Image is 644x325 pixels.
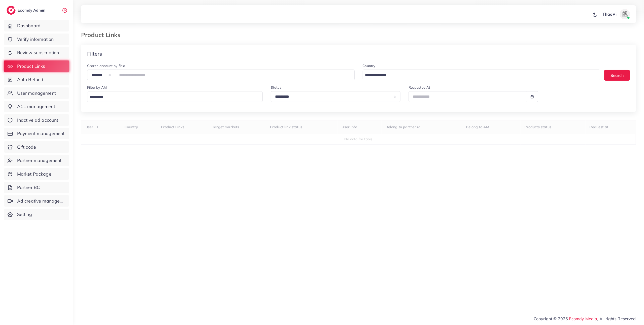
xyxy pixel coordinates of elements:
[17,144,36,150] span: Gift code
[7,6,16,15] img: logo
[18,8,47,13] h2: Ecomdy Admin
[17,76,44,83] span: Auto Refund
[4,168,69,180] a: Market Package
[4,195,69,207] a: Ad creative management
[363,70,600,80] div: Search for option
[81,31,124,39] h3: Product Links
[17,22,41,29] span: Dashboard
[534,316,636,322] span: Copyright © 2025
[363,72,594,79] input: Search for option
[604,70,630,81] button: Search
[17,171,51,177] span: Market Package
[17,103,55,110] span: ACL management
[17,198,65,204] span: Ad creative management
[17,63,45,70] span: Product Links
[600,9,632,19] a: ThaoViavatar
[88,93,260,101] input: Search for option
[409,85,430,90] label: Requested At
[4,114,69,126] a: Inactive ad account
[17,117,58,123] span: Inactive ad account
[17,157,62,164] span: Partner management
[87,91,263,102] div: Search for option
[17,36,54,43] span: Verify information
[4,182,69,193] a: Partner BC
[87,63,125,68] label: Search account by field
[602,11,617,17] p: ThaoVi
[4,209,69,220] a: Setting
[7,6,47,15] a: logoEcomdy Admin
[4,47,69,58] a: Review subscription
[4,128,69,139] a: Payment management
[4,155,69,166] a: Partner management
[4,74,69,85] a: Auto Refund
[17,211,32,218] span: Setting
[17,184,40,191] span: Partner BC
[4,34,69,45] a: Verify information
[569,316,597,321] a: Ecomdy Media
[363,63,376,68] label: Country
[87,85,107,90] label: Filter by AM
[17,49,59,56] span: Review subscription
[4,20,69,31] a: Dashboard
[4,60,69,72] a: Product Links
[17,130,65,137] span: Payment management
[87,51,102,57] h4: Filters
[17,90,56,96] span: User management
[620,9,630,19] img: avatar
[597,316,636,322] span: , All rights Reserved
[4,141,69,153] a: Gift code
[4,87,69,99] a: User management
[271,85,282,90] label: Status
[4,101,69,112] a: ACL management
